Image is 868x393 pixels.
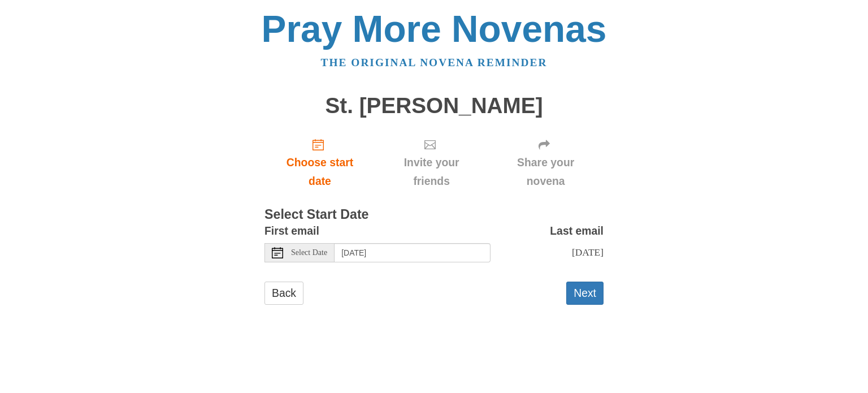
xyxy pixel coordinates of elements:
[264,282,303,305] a: Back
[566,282,604,305] button: Next
[262,8,607,50] a: Pray More Novenas
[264,129,375,196] a: Choose start date
[550,222,604,240] label: Last email
[387,153,476,191] span: Invite your friends
[321,57,548,68] a: The original novena reminder
[264,222,319,240] label: First email
[488,129,604,196] div: Click "Next" to confirm your start date first.
[264,208,604,222] h3: Select Start Date
[291,249,327,257] span: Select Date
[264,94,604,118] h1: St. [PERSON_NAME]
[499,153,592,191] span: Share your novena
[276,153,364,191] span: Choose start date
[375,129,488,196] div: Click "Next" to confirm your start date first.
[572,247,604,258] span: [DATE]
